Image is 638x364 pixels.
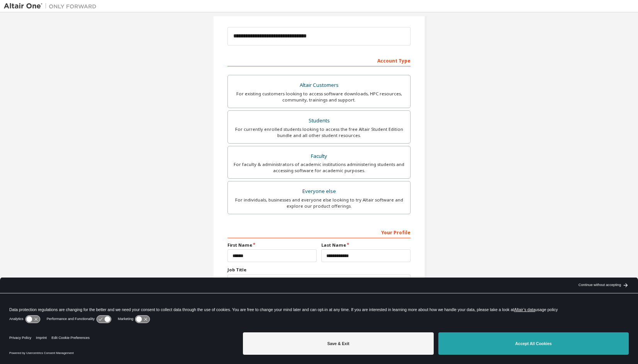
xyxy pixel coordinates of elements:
label: First Name [227,242,317,248]
div: For faculty & administrators of academic institutions administering students and accessing softwa... [232,161,406,174]
div: Faculty [232,151,406,162]
label: Last Name [321,242,411,248]
label: Job Title [227,267,411,273]
div: Altair Customers [232,80,406,91]
div: Everyone else [232,186,406,197]
div: Account Type [227,54,411,66]
div: Your Profile [227,226,411,238]
div: Students [232,115,406,126]
div: For individuals, businesses and everyone else looking to try Altair software and explore our prod... [232,197,406,209]
img: Altair One [4,2,100,10]
div: For existing customers looking to access software downloads, HPC resources, community, trainings ... [232,91,406,103]
div: For currently enrolled students looking to access the free Altair Student Edition bundle and all ... [232,126,406,139]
